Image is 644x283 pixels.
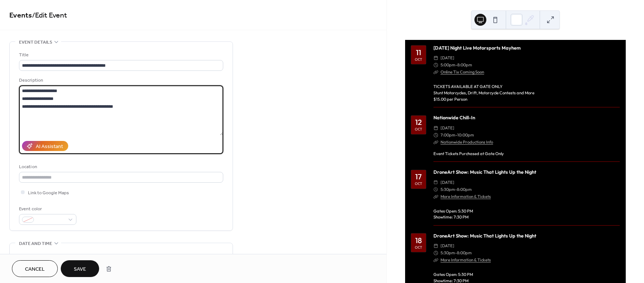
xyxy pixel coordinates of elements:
[441,69,484,75] a: Online Tix Coming Soon
[19,38,52,46] span: Event details
[19,163,222,171] div: Location
[455,186,457,193] span: -
[415,237,422,244] div: 18
[441,257,491,262] a: More Information & Tickets
[457,186,472,193] span: 8:00pm
[19,240,52,248] span: Date and time
[441,132,455,139] span: 7:00pm
[433,84,620,102] div: TICKETS AVAILABLE AT GATE ONLY Stunt Motorcycles, Drift, Motorcycle Contests and More $15.00 per ...
[441,62,455,69] span: 5:00pm
[61,260,99,277] button: Save
[441,194,491,199] a: More Information & Tickets
[433,139,438,146] div: ​
[433,242,438,249] div: ​
[416,49,421,56] div: 11
[415,245,422,249] div: Oct
[433,249,438,257] div: ​
[433,193,438,200] div: ​
[455,249,457,257] span: -
[415,173,422,180] div: 17
[415,182,422,185] div: Oct
[455,62,457,69] span: -
[433,233,536,239] a: DroneArt Show: Music That Lights Up the Night
[441,186,455,193] span: 5:30pm
[28,189,69,197] span: Link to Google Maps
[433,62,438,69] div: ​
[441,242,454,249] span: [DATE]
[415,127,422,131] div: Oct
[433,114,475,120] a: Nationwide Chill-In
[125,252,146,260] div: End date
[433,179,438,186] div: ​
[457,62,472,69] span: 8:00pm
[74,265,86,273] span: Save
[433,151,620,157] div: Event Tickets Purchased at Gate Only
[32,8,67,23] span: / Edit Event
[19,205,75,213] div: Event color
[19,51,222,59] div: Title
[19,76,222,84] div: Description
[22,141,68,151] button: AI Assistant
[415,119,422,126] div: 12
[433,54,438,62] div: ​
[433,45,521,51] a: [DATE] Night Live Motorsports Mayhem
[441,54,454,62] span: [DATE]
[433,132,438,139] div: ​
[457,249,472,257] span: 8:00pm
[415,57,422,61] div: Oct
[441,179,454,186] span: [DATE]
[433,69,438,76] div: ​
[25,265,45,273] span: Cancel
[455,132,457,139] span: -
[441,125,454,132] span: [DATE]
[433,257,438,264] div: ​
[433,186,438,193] div: ​
[433,169,536,175] a: DroneArt Show: Music That Lights Up the Night
[457,132,474,139] span: 10:00pm
[441,249,455,257] span: 5:30pm
[433,125,438,132] div: ​
[12,260,58,277] button: Cancel
[433,208,620,221] div: Gates Open: 5:30 PM Showtime: 7:30 PM
[441,139,493,145] a: Nationwide Productions Info
[9,8,32,23] a: Events
[19,252,42,260] div: Start date
[36,143,63,151] div: AI Assistant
